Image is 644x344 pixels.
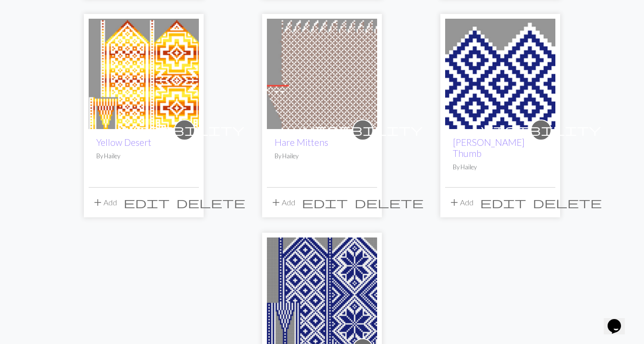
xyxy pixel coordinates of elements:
button: Add [89,193,120,212]
span: edit [124,196,170,209]
span: delete [355,196,424,209]
a: Yellow Desert [89,68,199,77]
span: add [448,196,460,209]
i: Edit [480,197,526,208]
button: Delete [173,193,249,212]
span: edit [480,196,526,209]
i: Edit [302,197,348,208]
span: visibility [303,122,423,137]
a: Jo March 3 [267,287,377,296]
i: private [303,120,423,140]
span: visibility [481,122,601,137]
p: By Hailey [453,163,548,172]
span: visibility [125,122,244,137]
img: Yellow Desert [89,19,199,129]
img: Hare Mittens [267,19,377,129]
span: add [270,196,282,209]
i: private [125,120,244,140]
button: Edit [477,193,529,212]
a: [PERSON_NAME] Thumb [453,137,525,159]
button: Add [445,193,477,212]
button: Edit [299,193,351,212]
i: Edit [124,197,170,208]
span: delete [176,196,245,209]
span: add [92,196,103,209]
a: Jo March Thumb [445,68,555,77]
button: Delete [529,193,605,212]
a: Hare Mittens [267,68,377,77]
iframe: chat widget [604,306,634,334]
a: Hare Mittens [275,137,328,148]
img: Jo March Thumb [445,19,555,129]
span: delete [533,196,602,209]
i: private [481,120,601,140]
button: Edit [120,193,173,212]
p: By Hailey [96,152,191,161]
span: edit [302,196,348,209]
button: Add [267,193,299,212]
p: By Hailey [275,152,369,161]
button: Delete [351,193,427,212]
a: Yellow Desert [96,137,151,148]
